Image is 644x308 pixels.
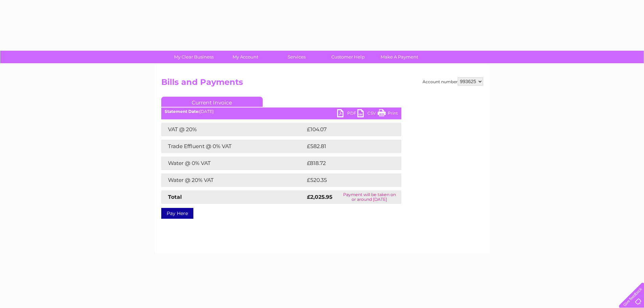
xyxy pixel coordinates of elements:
a: Pay Here [161,208,193,219]
strong: Total [168,194,182,200]
td: Water @ 0% VAT [161,157,305,170]
td: £818.72 [305,157,389,170]
a: Print [378,109,398,119]
td: VAT @ 20% [161,123,305,136]
a: Customer Help [320,51,376,63]
a: Current Invoice [161,97,263,107]
h2: Bills and Payments [161,77,483,90]
div: Account number [423,77,483,86]
a: Services [269,51,325,63]
td: £582.81 [305,140,389,153]
div: [DATE] [161,109,401,114]
td: Payment will be taken on or around [DATE] [338,190,401,204]
a: My Clear Business [166,51,222,63]
td: Water @ 20% VAT [161,173,305,187]
a: My Account [217,51,273,63]
strong: £2,025.95 [307,194,332,200]
td: Trade Effluent @ 0% VAT [161,140,305,153]
a: CSV [357,109,378,119]
a: Make A Payment [372,51,427,63]
b: Statement Date: [165,109,199,114]
a: PDF [337,109,357,119]
td: £520.35 [305,173,389,187]
td: £104.07 [305,123,389,136]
